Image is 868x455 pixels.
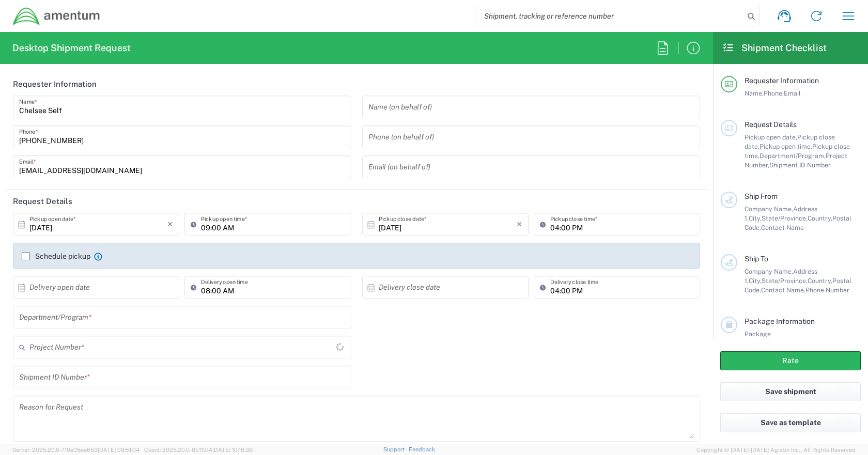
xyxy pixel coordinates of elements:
span: Country, [808,277,832,285]
span: Contact Name, [761,286,805,294]
span: Request Details [745,120,797,129]
span: Ship From [745,192,778,200]
label: Schedule pickup [22,252,90,260]
h2: Requester Information [13,79,97,89]
span: Country, [808,214,832,222]
span: Requester Information [745,76,819,85]
span: Department/Program, [760,152,826,160]
h2: Desktop Shipment Request [12,42,131,54]
i: × [517,216,522,232]
span: Email [784,89,801,97]
span: Phone Number [805,286,849,294]
button: Save shipment [720,382,861,401]
span: Copyright © [DATE]-[DATE] Agistix Inc., All Rights Reserved [696,445,856,454]
span: Package Information [745,317,815,325]
span: [DATE] 09:51:04 [98,447,139,453]
img: dyncorp [12,7,101,26]
span: Ship To [745,255,768,263]
button: Save as template [720,413,861,432]
span: Contact Name [761,224,804,231]
a: Support [383,446,409,452]
span: Pickup open date, [745,133,797,141]
a: Feedback [409,446,435,452]
h2: Shipment Checklist [722,42,827,54]
span: Client: 2025.20.0-8b113f4 [144,447,253,453]
span: City, [749,277,762,285]
span: Server: 2025.20.0-710e05ee653 [12,447,139,453]
h2: Request Details [13,196,72,207]
span: Phone, [764,89,784,97]
span: City, [749,214,762,222]
input: Shipment, tracking or reference number [476,6,744,26]
span: State/Province, [762,214,808,222]
span: Company Name, [745,205,793,213]
span: Pickup open time, [760,143,812,150]
button: Rate [720,351,861,370]
span: [DATE] 10:16:38 [212,447,253,453]
span: Company Name, [745,268,793,275]
span: Shipment ID Number [769,161,831,169]
i: × [167,216,173,232]
span: Name, [745,89,764,97]
span: State/Province, [762,277,808,285]
span: Package 1: [745,330,771,347]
